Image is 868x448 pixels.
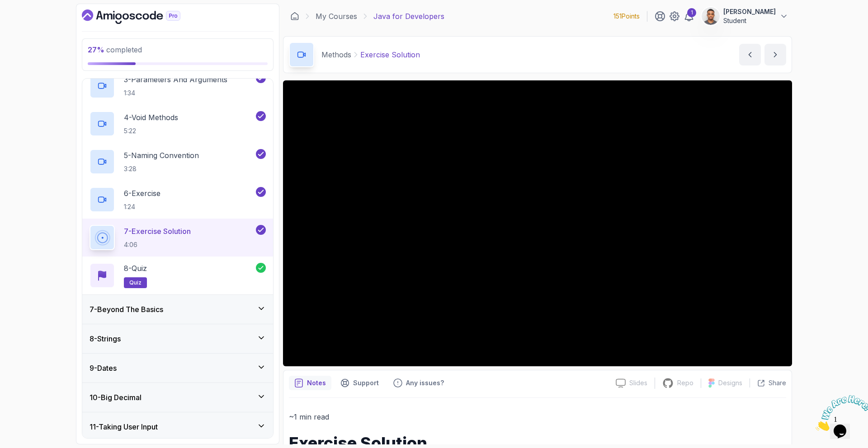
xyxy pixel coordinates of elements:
[82,412,273,441] button: 11-Taking User Input
[289,411,786,423] p: ~1 min read
[739,44,761,65] button: previous content
[702,7,788,25] button: user profile image[PERSON_NAME]Student
[90,304,163,315] h3: 7 - Beyond The Basics
[613,12,640,21] p: 151 Points
[82,324,273,353] button: 8-Strings
[124,126,178,135] p: 5:22
[124,240,191,249] p: 4:06
[307,378,326,387] p: Notes
[290,12,299,21] a: Dashboard
[702,8,719,25] img: user profile image
[684,11,694,22] a: 1
[677,378,693,387] p: Repo
[388,376,449,390] button: Feedback button
[353,378,379,387] p: Support
[124,74,227,85] p: 3 - Parameters And Arguments
[124,112,178,123] p: 4 - Void Methods
[90,111,266,136] button: 4-Void Methods5:22
[82,354,273,383] button: 9-Dates
[82,295,273,324] button: 7-Beyond The Basics
[124,188,160,199] p: 6 - Exercise
[90,187,266,212] button: 6-Exercise1:24
[4,4,60,39] img: Chat attention grabber
[90,363,117,373] h3: 9 - Dates
[750,378,786,387] button: Share
[90,73,266,98] button: 3-Parameters And Arguments1:34
[124,150,199,161] p: 5 - Naming Convention
[124,202,160,211] p: 1:24
[283,80,792,366] iframe: 7 - Exercise Solution
[373,11,444,22] p: Java for Developers
[88,45,104,54] span: 27 %
[718,378,742,387] p: Designs
[82,9,201,24] a: Dashboard
[289,376,331,390] button: notes button
[723,16,776,25] p: Student
[90,263,266,288] button: 8-Quizquiz
[764,44,786,65] button: next content
[406,378,444,387] p: Any issues?
[335,376,384,390] button: Support button
[90,421,158,432] h3: 11 - Taking User Input
[129,279,142,286] span: quiz
[321,49,351,60] p: Methods
[88,45,142,54] span: completed
[723,7,776,16] p: [PERSON_NAME]
[124,164,199,173] p: 3:28
[629,378,647,387] p: Slides
[124,263,147,274] p: 8 - Quiz
[90,392,142,403] h3: 10 - Big Decimal
[90,333,121,344] h3: 8 - Strings
[124,226,191,237] p: 7 - Exercise Solution
[124,89,227,98] p: 1:34
[82,383,273,412] button: 10-Big Decimal
[90,149,266,174] button: 5-Naming Convention3:28
[812,392,868,434] iframe: chat widget
[687,8,696,17] div: 1
[316,11,357,22] a: My Courses
[360,49,420,60] p: Exercise Solution
[4,4,7,11] span: 1
[90,225,266,250] button: 7-Exercise Solution4:06
[769,378,786,387] p: Share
